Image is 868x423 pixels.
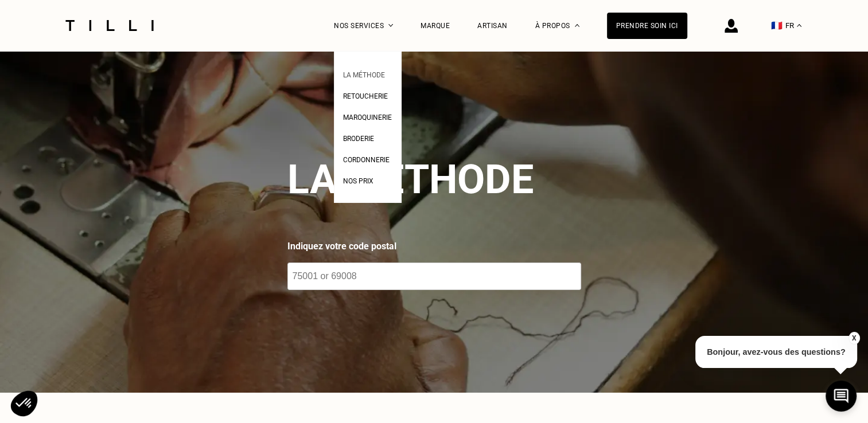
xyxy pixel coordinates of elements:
a: Retoucherie [343,89,388,101]
img: Menu déroulant à propos [575,24,579,27]
button: X [848,332,859,344]
span: Broderie [343,135,374,143]
label: Indiquez votre code postal [287,240,581,253]
a: Broderie [343,131,374,143]
a: Prendre soin ici [607,13,687,39]
a: Maroquinerie [343,110,392,122]
img: Logo du service de couturière Tilli [61,20,158,31]
input: 75001 or 69008 [287,263,581,290]
img: menu déroulant [797,24,801,27]
span: Cordonnerie [343,156,390,164]
img: Menu déroulant [388,24,393,27]
img: icône connexion [725,19,738,33]
a: Nos prix [343,174,373,186]
span: La Méthode [343,71,385,79]
a: Artisan [477,22,508,30]
a: Marque [421,22,450,30]
span: Maroquinerie [343,113,392,122]
a: La Méthode [343,68,385,80]
span: Nos prix [343,177,373,185]
span: Retoucherie [343,92,388,100]
h2: La méthode [287,156,534,203]
p: Bonjour, avez-vous des questions? [695,336,857,368]
span: 🇫🇷 [771,20,783,31]
a: Cordonnerie [343,152,390,164]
